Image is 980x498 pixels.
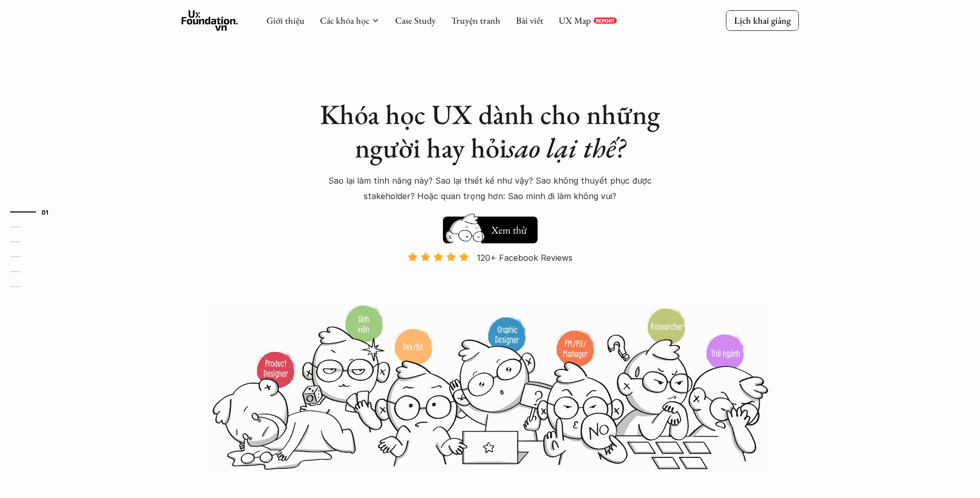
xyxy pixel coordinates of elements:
strong: 01 [42,208,49,215]
a: UX Map [559,14,591,26]
a: REPORT [594,17,617,24]
a: Các khóa học [320,14,369,26]
a: Xem thử [443,211,538,243]
p: Sao lại làm tính năng này? Sao lại thiết kế như vậy? Sao không thuyết phục được stakeholder? Hoặc... [310,173,670,204]
a: Bài viết [516,14,543,26]
p: REPORT [596,17,615,24]
h1: Khóa học UX dành cho những người hay hỏi [310,98,670,165]
h5: Xem thử [491,223,527,237]
a: 120+ Facebook Reviews [399,252,582,304]
p: 120+ Facebook Reviews [477,250,573,265]
a: Case Study [395,14,436,26]
a: Giới thiệu [266,14,305,26]
a: Truyện tranh [451,14,501,26]
a: Lịch khai giảng [726,10,799,30]
a: 01 [10,206,59,218]
p: Lịch khai giảng [734,14,791,26]
em: sao lại thế? [507,130,625,166]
